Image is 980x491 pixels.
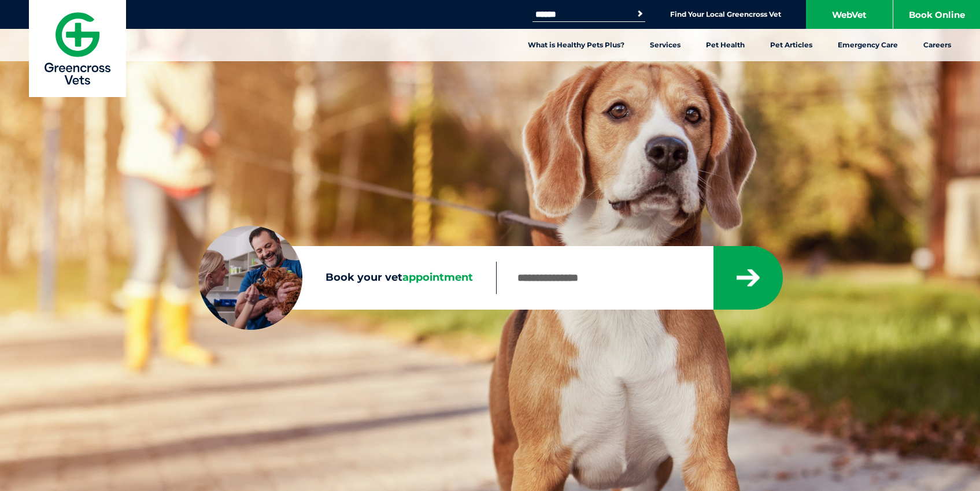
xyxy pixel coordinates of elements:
a: Pet Health [693,29,757,61]
a: Find Your Local Greencross Vet [670,10,781,19]
a: Careers [911,29,964,61]
a: What is Healthy Pets Plus? [515,29,637,61]
a: Emergency Care [825,29,911,61]
span: appointment [402,271,473,284]
a: Pet Articles [757,29,825,61]
button: Search [634,8,646,20]
a: Services [637,29,693,61]
label: Book your vet [198,269,496,287]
